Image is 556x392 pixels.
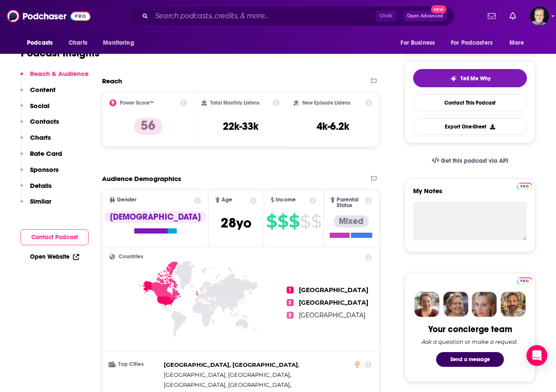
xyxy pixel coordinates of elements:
span: 3 [287,312,294,319]
button: Open AdvancedNew [403,11,447,21]
button: open menu [394,35,446,51]
button: open menu [21,35,64,51]
h3: 4k-6.2k [317,120,349,133]
p: Reach & Audience [30,69,89,78]
img: Podchaser Pro [517,277,532,284]
button: Send a message [436,352,504,367]
div: [DEMOGRAPHIC_DATA] [105,211,206,223]
span: $ [278,214,288,228]
p: Content [30,86,56,94]
a: Open Website [30,253,79,260]
span: [GEOGRAPHIC_DATA] [299,311,365,319]
div: Mixed [334,215,369,227]
span: $ [311,214,321,228]
button: Details [20,181,52,198]
p: Charts [30,133,51,142]
span: Ctrl K [376,10,396,22]
label: My Notes [413,187,527,202]
button: open menu [503,35,535,51]
img: Barbara Profile [443,292,468,317]
span: $ [266,214,277,228]
span: Podcasts [27,37,53,49]
span: 2 [287,299,294,306]
div: Ask a question or make a request. [422,338,518,345]
span: [GEOGRAPHIC_DATA], [GEOGRAPHIC_DATA] [164,371,290,378]
button: Social [20,102,50,118]
div: Search podcasts, credits, & more... [128,6,454,26]
span: Tell Me Why [460,75,490,82]
span: [GEOGRAPHIC_DATA], [GEOGRAPHIC_DATA] [164,361,298,368]
span: Get this podcast via API [441,157,508,165]
p: Sponsors [30,165,59,174]
span: New [431,5,447,13]
span: 28 yo [221,214,252,231]
span: , [164,360,299,370]
button: open menu [445,35,505,51]
span: Open Advanced [407,14,443,18]
a: Show notifications dropdown [506,9,520,23]
button: Similar [20,197,51,213]
button: open menu [97,35,145,51]
span: Logged in as JonesLiterary [530,7,549,26]
p: Rate Card [30,149,62,158]
span: More [510,37,524,49]
p: Details [30,181,52,190]
button: Reach & Audience [20,69,89,86]
span: , [164,380,291,390]
span: Parental Status [337,197,364,208]
h2: Power Score™ [120,100,154,106]
button: Show profile menu [530,7,549,26]
h3: 22k-33k [223,120,258,133]
span: Monitoring [103,37,134,49]
img: Podchaser - Follow, Share and Rate Podcasts [7,8,90,24]
span: Countries [119,254,143,260]
input: Search podcasts, credits, & more... [152,9,376,23]
a: Show notifications dropdown [484,9,499,23]
button: Contacts [20,117,59,133]
button: Content [20,86,56,102]
span: For Business [400,37,435,49]
img: Podchaser Pro [517,183,532,190]
img: Sydney Profile [414,292,440,317]
span: 1 [287,287,294,293]
a: Charts [63,35,93,51]
span: [GEOGRAPHIC_DATA], [GEOGRAPHIC_DATA] [164,381,290,388]
span: Income [276,197,296,203]
span: [GEOGRAPHIC_DATA] [299,299,368,306]
button: Rate Card [20,149,62,165]
p: Similar [30,197,51,205]
button: Charts [20,133,51,149]
span: $ [300,214,310,228]
span: Charts [69,37,87,49]
h2: New Episode Listens [302,100,350,106]
img: Jon Profile [500,292,526,317]
div: Your concierge team [428,324,512,335]
h2: Total Monthly Listens [210,100,259,106]
span: Gender [117,197,136,203]
button: Contact Podcast [20,229,89,245]
span: $ [289,214,299,228]
a: Contact This Podcast [413,94,527,111]
div: Open Intercom Messenger [526,345,547,366]
button: Sponsors [20,165,59,181]
span: For Podcasters [451,37,493,49]
h2: Audience Demographics [102,175,181,183]
span: Age [222,197,232,203]
img: User Profile [530,7,549,26]
p: Contacts [30,117,59,125]
p: 56 [134,118,162,135]
p: Social [30,102,50,110]
a: Pro website [517,276,532,284]
span: , [164,370,291,380]
h2: Reach [102,77,122,85]
img: tell me why sparkle [450,75,457,82]
h3: Top Cities [109,362,160,367]
a: Pro website [517,181,532,190]
button: tell me why sparkleTell Me Why [413,69,527,87]
a: Get this podcast via API [425,150,515,171]
button: Export One-Sheet [413,118,527,135]
span: [GEOGRAPHIC_DATA] [299,286,368,294]
img: Jules Profile [472,292,497,317]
